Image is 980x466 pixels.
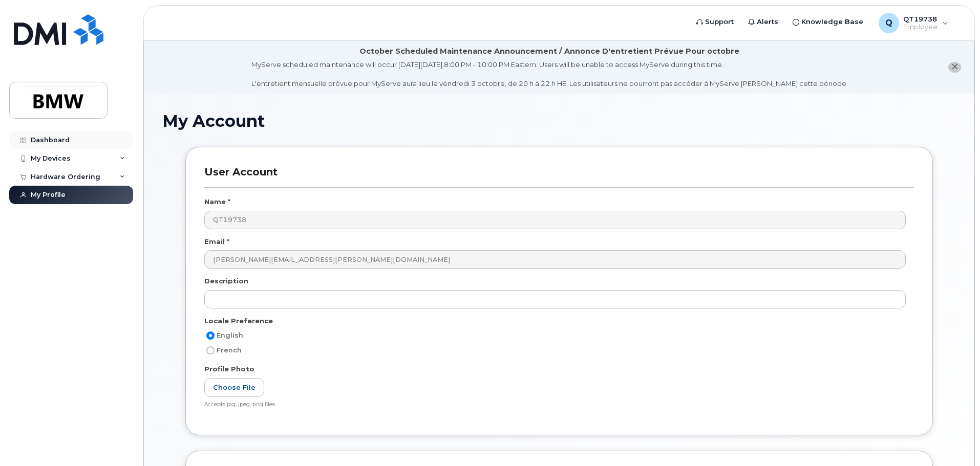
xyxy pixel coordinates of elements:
label: Description [204,276,248,286]
span: English [217,331,243,339]
input: English [206,331,215,340]
div: October Scheduled Maintenance Announcement / Annonce D'entretient Prévue Pour octobre [359,46,739,57]
div: MyServe scheduled maintenance will occur [DATE][DATE] 8:00 PM - 10:00 PM Eastern. Users will be u... [251,60,848,88]
h3: User Account [204,166,914,188]
div: Accepts jpg, jpeg, png files [204,401,906,409]
label: Locale Preference [204,316,273,326]
label: Choose File [204,378,264,397]
label: Profile Photo [204,364,254,374]
input: French [206,346,215,354]
label: Email * [204,237,229,247]
span: French [217,346,242,354]
label: Name * [204,197,230,207]
iframe: Messenger Launcher [935,421,972,458]
button: close notification [948,62,961,73]
h1: My Account [162,112,956,130]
